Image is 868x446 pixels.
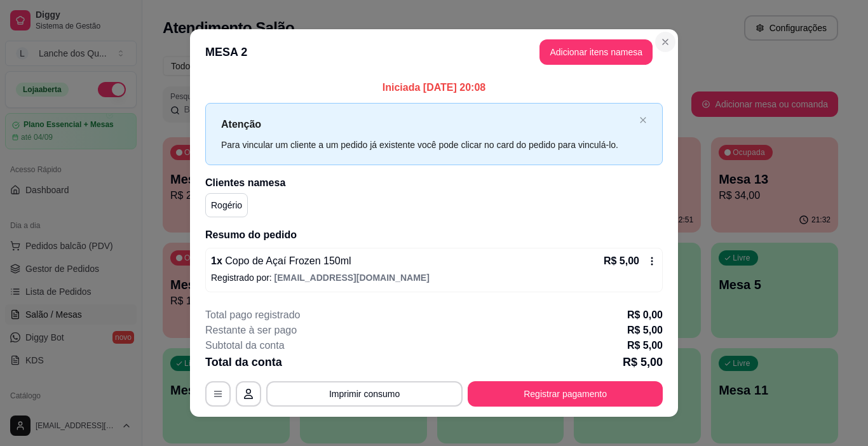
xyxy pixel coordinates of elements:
[211,271,657,284] p: Registrado por:
[205,338,285,353] p: Subtotal da conta
[211,253,351,269] p: 1 x
[190,29,678,75] header: MESA 2
[627,307,663,323] p: R$ 0,00
[627,338,663,353] p: R$ 5,00
[639,116,647,125] button: close
[221,138,634,152] div: Para vincular um cliente a um pedido já existente você pode clicar no card do pedido para vinculá...
[539,39,653,65] button: Adicionar itens namesa
[604,253,639,269] p: R$ 5,00
[205,353,282,371] p: Total da conta
[623,353,663,371] p: R$ 5,00
[205,227,663,243] h2: Resumo do pedido
[468,381,663,407] button: Registrar pagamento
[222,255,351,266] span: Copo de Açaí Frozen 150ml
[275,273,430,283] span: [EMAIL_ADDRESS][DOMAIN_NAME]
[205,323,297,338] p: Restante à ser pago
[655,32,675,52] button: Close
[205,307,300,323] p: Total pago registrado
[221,116,634,132] p: Atenção
[205,175,663,191] h2: Clientes na mesa
[639,116,647,124] span: close
[211,199,242,212] p: Rogério
[205,80,663,95] p: Iniciada [DATE] 20:08
[266,381,463,407] button: Imprimir consumo
[627,323,663,338] p: R$ 5,00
